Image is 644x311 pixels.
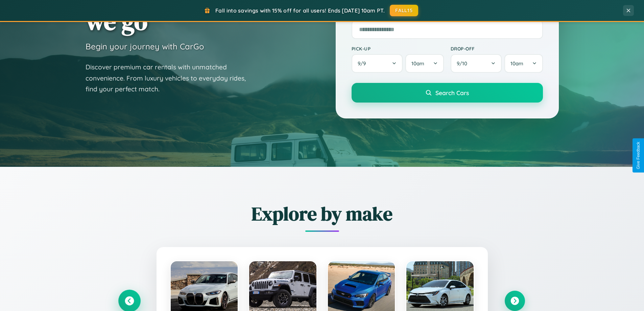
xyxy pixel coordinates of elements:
h2: Explore by make [119,201,525,227]
label: Drop-off [451,46,543,51]
span: 10am [510,60,523,67]
button: FALL15 [390,5,418,16]
div: Give Feedback [636,142,641,169]
span: Search Cars [435,89,469,96]
h3: Begin your journey with CarGo [86,41,204,51]
span: 9 / 10 [457,60,471,67]
button: Search Cars [352,83,543,103]
p: Discover premium car rentals with unmatched convenience. From luxury vehicles to everyday rides, ... [86,62,255,95]
button: 9/10 [451,54,502,73]
span: 10am [411,60,424,67]
label: Pick-up [352,46,444,51]
button: 10am [405,54,444,73]
button: 10am [504,54,543,73]
button: 9/9 [352,54,403,73]
span: 9 / 9 [358,60,369,67]
span: Fall into savings with 15% off for all users! Ends [DATE] 10am PT. [215,7,385,14]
